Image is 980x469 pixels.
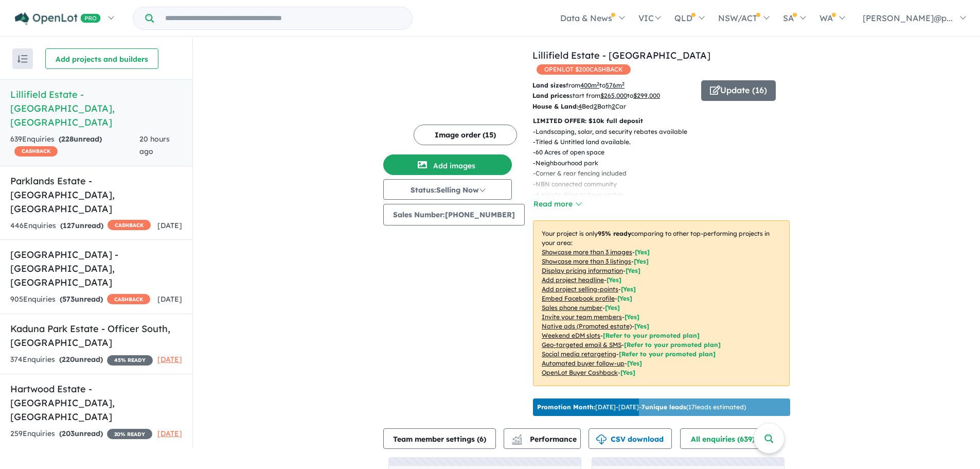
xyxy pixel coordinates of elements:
[532,91,693,101] p: start from
[542,248,632,256] u: Showcase more than 3 images
[63,221,75,230] span: 127
[600,92,627,99] u: $ 265,000
[60,221,103,230] strong: ( unread)
[533,127,798,137] p: - Landscaping, solar, and security rebates available
[60,294,103,304] strong: ( unread)
[532,101,693,112] p: Bed Bath Car
[62,294,75,304] span: 573
[532,49,710,61] a: Lillifield Estate - [GEOGRAPHIC_DATA]
[594,102,597,110] u: 2
[513,435,577,444] span: Performance
[59,355,103,364] strong: ( unread)
[863,13,953,23] span: [PERSON_NAME]@p...
[10,382,182,424] h5: Hartwood Estate - [GEOGRAPHIC_DATA] , [GEOGRAPHIC_DATA]
[15,12,101,25] img: Openlot PRO Logo White
[635,248,650,256] span: [ Yes ]
[542,285,618,293] u: Add project selling-points
[532,81,566,89] b: Land sizes
[10,174,182,216] h5: Parklands Estate - [GEOGRAPHIC_DATA] , [GEOGRAPHIC_DATA]
[414,125,517,145] button: Image order (15)
[589,428,672,449] button: CSV download
[59,134,102,144] strong: ( unread)
[156,7,410,29] input: Try estate name, suburb, builder or developer
[108,220,151,230] span: CASHBACK
[10,293,150,306] div: 905 Enquir ies
[107,429,152,439] span: 20 % READY
[599,81,625,89] span: to
[533,158,798,168] p: - Neighbourhood park
[617,294,632,302] span: [ Yes ]
[17,55,28,63] img: sort.svg
[59,429,103,438] strong: ( unread)
[624,341,721,349] span: [Refer to your promoted plan]
[479,435,484,444] span: 6
[139,134,170,156] span: 20 hours ago
[10,248,182,289] h5: [GEOGRAPHIC_DATA] - [GEOGRAPHIC_DATA] , [GEOGRAPHIC_DATA]
[533,198,581,210] button: Read more
[537,403,746,412] p: [DATE] - [DATE] - ( 17 leads estimated)
[633,92,660,99] u: $ 299,000
[596,435,607,445] img: download icon
[533,168,798,179] p: - Corner & rear fencing included
[642,403,686,411] b: 7 unique leads
[157,221,182,230] span: [DATE]
[542,276,604,284] u: Add project headline
[383,154,512,175] button: Add images
[10,322,182,350] h5: Kaduna Park Estate - Officer South , [GEOGRAPHIC_DATA]
[605,81,625,89] u: 576 m
[542,359,625,367] u: Automated buyer follow-up
[532,92,569,99] b: Land prices
[542,350,616,358] u: Social media retargeting
[607,276,621,284] span: [ Yes ]
[634,257,649,265] span: [ Yes ]
[622,81,625,86] sup: 2
[10,88,182,129] h5: Lillifield Estate - [GEOGRAPHIC_DATA] , [GEOGRAPHIC_DATA]
[512,438,522,444] img: bar-chart.svg
[621,285,636,293] span: [ Yes ]
[157,355,182,364] span: [DATE]
[383,428,496,449] button: Team member settings (6)
[107,355,153,366] span: 45 % READY
[627,359,642,367] span: [Yes]
[603,332,700,339] span: [Refer to your promoted plan]
[634,322,649,330] span: [Yes]
[107,294,150,304] span: CASHBACK
[542,257,631,265] u: Showcase more than 3 listings
[605,304,620,311] span: [ Yes ]
[537,403,595,411] b: Promotion Month:
[680,428,773,449] button: All enquiries (639)
[542,341,621,349] u: Geo-targeted email & SMS
[542,294,615,302] u: Embed Facebook profile
[10,220,151,232] div: 446 Enquir ies
[62,355,75,364] span: 220
[537,64,631,75] span: OPENLOT $ 200 CASHBACK
[157,429,182,438] span: [DATE]
[10,354,153,366] div: 374 Enquir ies
[612,102,615,110] u: 2
[580,81,599,89] u: 400 m
[533,116,790,126] p: LIMITED OFFER: $10k full deposit
[157,294,182,304] span: [DATE]
[532,80,693,91] p: from
[627,92,660,99] span: to
[383,179,512,200] button: Status:Selling Now
[383,204,525,225] button: Sales Number:[PHONE_NUMBER]
[61,134,74,144] span: 228
[532,102,578,110] b: House & Land:
[542,369,618,376] u: OpenLot Buyer Cashback
[533,189,798,200] p: - 4 minute drive to town centre
[542,267,623,274] u: Display pricing information
[62,429,75,438] span: 203
[542,304,602,311] u: Sales phone number
[701,80,776,101] button: Update (16)
[504,428,581,449] button: Performance
[10,428,152,440] div: 259 Enquir ies
[533,179,798,189] p: - NBN connected community
[542,322,632,330] u: Native ads (Promoted estate)
[619,350,716,358] span: [Refer to your promoted plan]
[542,313,622,321] u: Invite your team members
[620,369,635,376] span: [Yes]
[598,230,631,237] b: 95 % ready
[10,133,139,158] div: 639 Enquir ies
[512,435,522,440] img: line-chart.svg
